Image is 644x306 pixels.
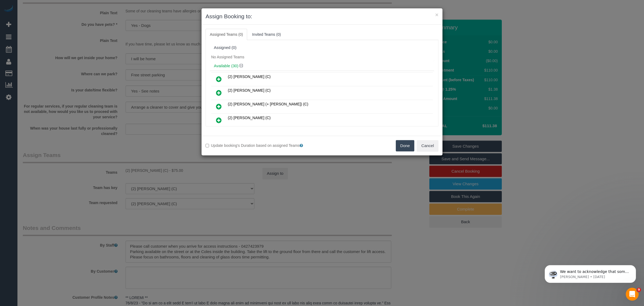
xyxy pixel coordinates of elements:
p: Message from Ellie, sent 3d ago [23,21,93,26]
label: Update booking's Duration based on assigned Teams [206,143,318,148]
button: Done [396,140,415,151]
span: (2) [PERSON_NAME] (C) [228,74,270,79]
iframe: Intercom notifications message [537,254,644,291]
div: Assigned (0) [214,45,430,50]
h3: Assign Booking to: [206,12,438,20]
button: Cancel [417,140,438,151]
span: We want to acknowledge that some users may be experiencing lag or slower performance in our softw... [23,16,92,89]
span: (2) [PERSON_NAME] (C) [228,116,270,120]
span: 9 [637,288,641,292]
span: (2) [PERSON_NAME] (C) [228,88,270,92]
h4: Available (30) [214,64,430,68]
span: (2) [PERSON_NAME] (+ [PERSON_NAME]) (C) [228,102,308,106]
button: × [435,12,438,17]
span: No Assigned Teams [211,55,244,59]
a: Assigned Teams (0) [206,29,247,40]
input: Update booking's Duration based on assigned Teams [206,144,209,147]
a: Invited Teams (0) [248,29,285,40]
iframe: Intercom live chat [626,288,639,301]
